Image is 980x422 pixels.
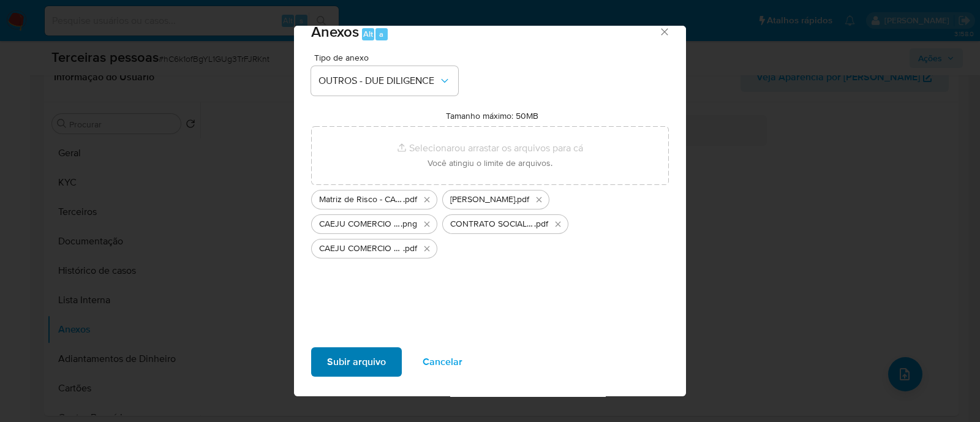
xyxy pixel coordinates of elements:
span: Alt [363,28,373,40]
button: Excluir CAEJU COMERCIO DO VESTUARIO LTDA maps.png [420,217,434,232]
span: Cancelar [423,349,462,375]
button: Excluir CAEJU COMERCIO DO VESTUARIO LTDA softon.pdf [420,241,434,256]
span: CAEJU COMERCIO DO VESTUARIO LTDA softon [319,243,403,255]
button: OUTROS - DUE DILIGENCE [311,66,458,96]
span: .pdf [403,194,417,206]
label: Tamanho máximo: 50MB [446,110,538,121]
span: a [379,28,383,40]
button: Cancelar [407,347,478,377]
span: Matriz de Risco - CAEJU COMERCIO DO VESTUARIO LTDA [319,194,403,206]
span: CAEJU COMERCIO DO VESTUARIO LTDA maps [319,218,401,230]
span: .png [401,218,417,230]
span: .pdf [534,218,548,230]
span: CONTRATO SOCIAL - 4ª Alteração [DATE] [450,218,534,230]
button: Subir arquivo [311,347,402,377]
ul: Arquivos selecionados [311,185,669,258]
button: Excluir Matriz de Risco - CAEJU COMERCIO DO VESTUARIO LTDA.pdf [420,192,434,207]
button: Fechar [658,26,669,37]
span: .pdf [515,194,529,206]
span: Subir arquivo [327,349,386,375]
span: OUTROS - DUE DILIGENCE [318,75,439,87]
span: .pdf [403,243,417,255]
span: Anexos [311,21,359,42]
span: Tipo de anexo [314,53,461,62]
button: Excluir MARLON JORGE DOS SANTOS softon.pdf [532,192,546,207]
button: Excluir CONTRATO SOCIAL - 4ª Alteração 21-02-2024.pdf [551,217,565,232]
span: [PERSON_NAME] [450,194,515,206]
